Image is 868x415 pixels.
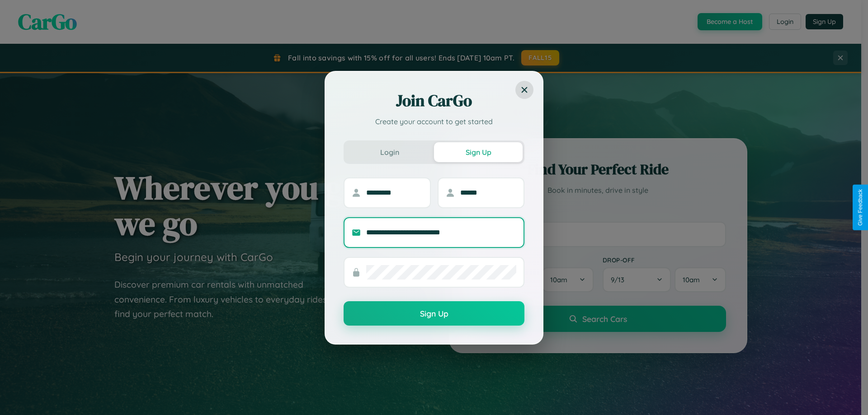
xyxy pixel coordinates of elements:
button: Login [345,142,434,162]
p: Create your account to get started [344,116,524,127]
button: Sign Up [344,301,524,326]
div: Give Feedback [857,189,863,226]
button: Sign Up [434,142,523,162]
h2: Join CarGo [344,90,524,112]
